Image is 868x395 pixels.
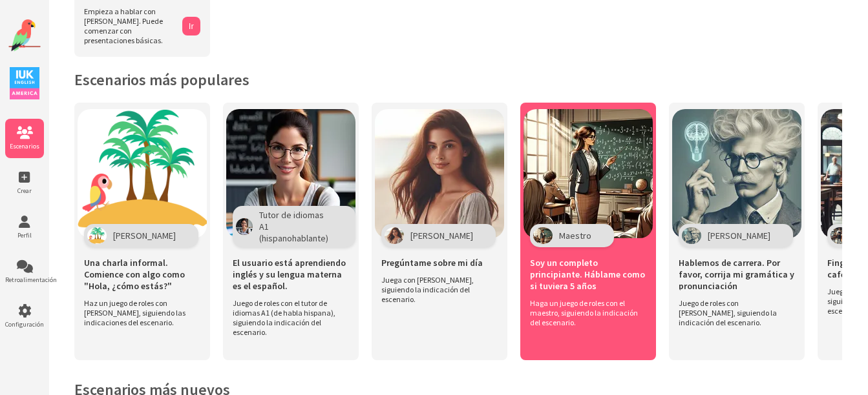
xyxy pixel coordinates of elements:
[259,209,333,244] span: Tutor de idiomas A1 (hispanohablante)
[679,298,789,327] span: Juego de roles con [PERSON_NAME], siguiendo la indicación del escenario.
[5,231,44,239] span: Perfil
[87,227,107,244] img: Carácter
[84,6,176,45] span: Empieza a hablar con [PERSON_NAME]. Puede comenzar con presentaciones básicas.
[236,218,253,235] img: Carácter
[5,142,44,150] span: Escenarios
[113,230,176,241] span: [PERSON_NAME]
[385,227,404,244] img: Carácter
[679,257,795,292] span: Hablemos de carrera. Por favor, corrija mi gramática y pronunciación
[182,17,200,35] button: Ir
[530,298,640,327] span: Haga un juego de roles con el maestro, siguiendo la indicación del escenario.
[233,298,343,337] span: Juego de roles con el tutor de idiomas A1 (de habla hispana), siguiendo la indicación del escenario.
[84,257,200,292] span: Una charla informal. Comience con algo como "Hola, ¿cómo estás?"
[10,67,39,99] img: Logotipo de IUK
[74,70,842,90] h2: Escenarios más populares
[233,257,349,292] span: El usuario está aprendiendo inglés y su lengua materna es el español.
[78,109,207,238] img: Imagen del escenario
[84,298,194,327] span: Haz un juego de roles con [PERSON_NAME], siguiendo las indicaciones del escenario.
[410,230,473,241] span: [PERSON_NAME]
[682,227,701,244] img: Carácter
[533,227,553,244] img: Carácter
[8,19,41,52] img: Logotipo del sitio web
[5,187,44,195] span: Crear
[375,109,504,238] img: Scenario Image
[708,230,770,241] span: [PERSON_NAME]
[559,230,591,241] span: Maestro
[831,227,850,244] img: Carácter
[5,320,44,329] span: Configuración
[530,257,646,292] span: Soy un completo principiante. Háblame como si tuviera 5 años
[381,257,483,268] span: Pregúntame sobre mi día
[226,109,355,238] img: Scenario Image
[381,275,491,304] span: Juega con [PERSON_NAME], siguiendo la indicación del escenario.
[672,109,801,238] img: Scenario Image
[5,276,44,284] span: Retroalimentación
[524,109,653,238] img: Scenario Image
